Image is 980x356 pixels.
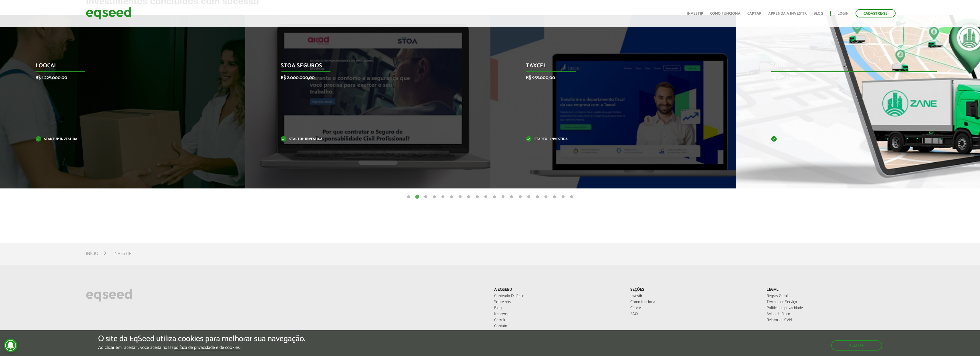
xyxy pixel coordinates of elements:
p: Startup investida [771,138,937,141]
p: Legal [767,288,894,292]
button: 2 of 20 [414,194,420,200]
button: Aceitar [831,340,882,351]
p: Taxcel [526,62,692,72]
a: Como funciona [630,300,758,304]
a: Cadastre-se [856,9,896,17]
button: 19 of 20 [560,194,566,200]
p: Startup investida [35,138,201,141]
button: 11 of 20 [492,194,497,200]
a: Captar [747,12,761,15]
a: Aviso de Risco [767,312,894,316]
a: Sobre nós [494,300,622,304]
p: Zane [771,62,937,72]
p: Loocal [35,62,201,72]
li: Investir [113,250,131,257]
button: 15 of 20 [526,194,532,200]
h5: O site da EqSeed utiliza cookies para melhorar sua navegação. [98,335,305,343]
button: 3 of 20 [423,194,429,200]
button: 12 of 20 [500,194,506,200]
a: Conteúdo Didático [494,294,622,298]
a: Política de privacidade [767,306,894,310]
p: R$ 455.000,00 [771,75,937,80]
button: 14 of 20 [517,194,523,200]
button: 7 of 20 [457,194,463,200]
p: R$ 2.000.000,00 [281,75,446,80]
a: Aprenda a investir [768,12,807,15]
p: R$ 955.000,00 [526,75,692,80]
a: Blog [813,12,823,15]
a: Como funciona [710,12,741,15]
p: A EqSeed [494,288,622,292]
button: 8 of 20 [466,194,472,200]
button: 5 of 20 [440,194,446,200]
button: 20 of 20 [569,194,575,200]
p: R$ 1.225.000,00 [35,75,201,80]
a: Imprensa [494,312,622,316]
p: Ao clicar em "aceitar", você aceita nossa . [98,345,305,350]
a: Investir [687,12,703,15]
a: Carreiras [494,318,622,322]
a: Regras Gerais [767,294,894,298]
a: Blog [494,306,622,310]
img: EqSeed [86,6,132,21]
button: 17 of 20 [543,194,549,200]
button: 9 of 20 [474,194,480,200]
a: Início [86,251,98,256]
img: EqSeed Logo [86,288,132,303]
button: 6 of 20 [449,194,454,200]
p: Seções [630,288,758,292]
a: Termos de Serviço [767,300,894,304]
p: Startup investida [526,138,692,141]
a: Investir [630,294,758,298]
a: Captar [630,306,758,310]
a: Login [838,12,849,15]
button: 16 of 20 [534,194,540,200]
button: 4 of 20 [431,194,437,200]
a: FAQ [630,312,758,316]
a: Relatórios CVM [767,318,894,322]
p: Startup investida [281,138,446,141]
button: 10 of 20 [483,194,489,200]
button: 13 of 20 [509,194,514,200]
a: Contato [494,324,622,328]
button: 18 of 20 [552,194,557,200]
button: 1 of 20 [406,194,411,200]
p: STOA Seguros [281,62,446,72]
a: política de privacidade e de cookies [174,345,240,350]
